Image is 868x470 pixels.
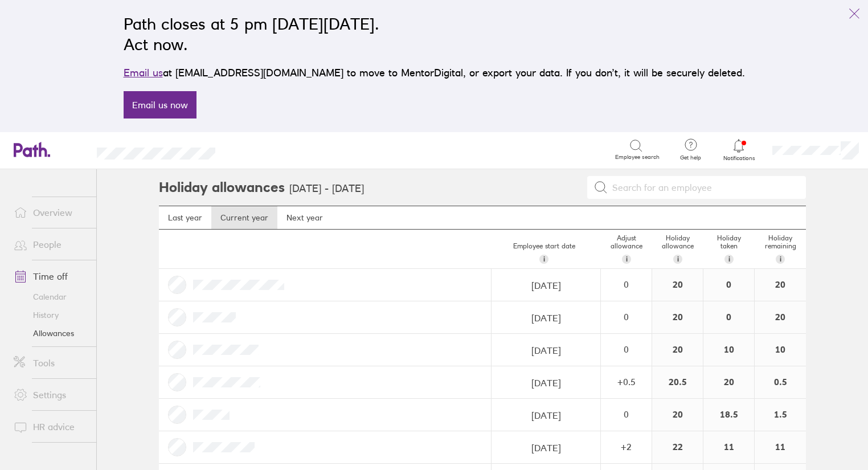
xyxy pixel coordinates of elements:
span: i [543,255,545,264]
div: 20 [652,399,703,431]
a: Calendar [5,288,96,306]
input: dd/mm/yyyy [492,334,600,366]
a: Notifications [720,138,758,162]
span: Notifications [720,155,758,162]
a: Email us [124,67,163,79]
div: 10 [755,334,806,366]
a: Time off [5,265,96,288]
div: 20 [652,269,703,301]
input: dd/mm/yyyy [492,367,600,399]
div: 18.5 [703,399,754,431]
a: Next year [277,206,332,229]
div: 0 [601,409,651,419]
div: 20.5 [652,366,703,398]
div: 0 [703,301,754,333]
a: Allowances [5,324,96,342]
div: 0 [601,279,651,289]
div: 10 [703,334,754,366]
div: 20 [652,334,703,366]
div: Holiday allowance [652,230,703,268]
p: at [EMAIL_ADDRESS][DOMAIN_NAME] to move to MentorDigital, or export your data. If you don’t, it w... [124,65,745,81]
div: Holiday taken [703,230,755,268]
input: dd/mm/yyyy [492,432,600,464]
a: History [5,306,96,324]
a: HR advice [5,415,96,438]
div: Search [246,144,275,154]
a: Last year [159,206,211,229]
a: Current year [211,206,277,229]
h2: Holiday allowances [159,169,285,206]
div: Holiday remaining [755,230,806,268]
div: + 0.5 [601,377,651,387]
span: i [626,255,628,264]
div: + 2 [601,442,651,452]
div: Employee start date [487,238,601,268]
span: Get help [672,154,709,161]
span: i [677,255,679,264]
div: 0 [703,269,754,301]
div: 20 [652,301,703,333]
span: Employee search [615,154,660,161]
input: dd/mm/yyyy [492,399,600,431]
span: i [780,255,781,264]
div: 1.5 [755,399,806,431]
a: Email us now [124,91,196,118]
div: 11 [755,431,806,463]
span: i [728,255,730,264]
input: Search for an employee [608,177,799,198]
div: 0.5 [755,366,806,398]
input: dd/mm/yyyy [492,269,600,301]
div: 20 [755,301,806,333]
h3: [DATE] - [DATE] [289,183,364,195]
div: 0 [601,312,651,322]
h2: Path closes at 5 pm [DATE][DATE]. Act now. [124,14,745,55]
input: dd/mm/yyyy [492,302,600,334]
a: Overview [5,201,96,224]
div: 20 [755,269,806,301]
a: Tools [5,352,96,374]
a: People [5,233,96,256]
div: 22 [652,431,703,463]
div: 11 [703,431,754,463]
div: Adjust allowance [601,230,652,268]
div: 0 [601,344,651,354]
a: Settings [5,383,96,406]
div: 20 [703,366,754,398]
